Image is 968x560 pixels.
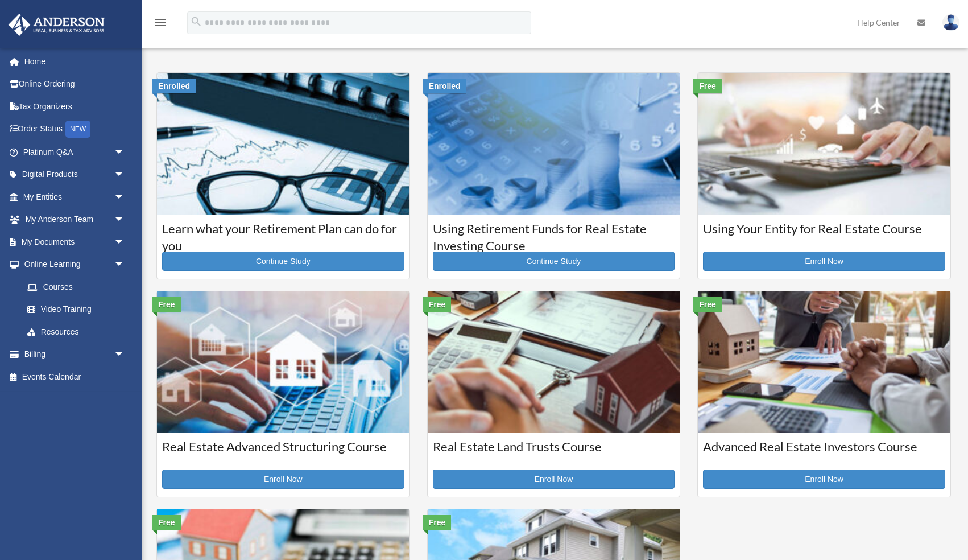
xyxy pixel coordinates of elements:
a: Home [8,50,142,73]
a: Enroll Now [703,252,945,271]
a: Continue Study [162,252,404,271]
a: My Anderson Teamarrow_drop_down [8,208,142,231]
div: Free [152,515,181,530]
div: Enrolled [152,79,196,93]
a: Courses [16,275,136,298]
span: arrow_drop_down [114,186,136,209]
a: Enroll Now [162,470,404,489]
span: arrow_drop_down [114,163,136,187]
div: Free [423,297,452,312]
a: Order StatusNEW [8,118,142,141]
span: arrow_drop_down [114,141,136,164]
div: Free [423,515,452,530]
a: Platinum Q&Aarrow_drop_down [8,141,142,163]
a: Billingarrow_drop_down [8,343,142,366]
a: Resources [16,320,142,343]
a: Digital Productsarrow_drop_down [8,163,142,186]
i: search [190,15,202,28]
a: Events Calendar [8,365,142,388]
h3: Learn what your Retirement Plan can do for you [162,220,404,249]
h3: Using Your Entity for Real Estate Course [703,220,945,249]
a: Tax Organizers [8,95,142,118]
div: Free [693,297,722,312]
a: Online Ordering [8,73,142,96]
a: Online Learningarrow_drop_down [8,253,142,276]
a: Video Training [16,298,142,321]
div: Free [152,297,181,312]
img: User Pic [942,14,959,31]
a: Continue Study [433,252,675,271]
span: arrow_drop_down [114,343,136,367]
div: NEW [65,121,90,138]
a: menu [154,20,167,30]
a: Enroll Now [703,470,945,489]
span: arrow_drop_down [114,253,136,277]
h3: Using Retirement Funds for Real Estate Investing Course [433,220,675,249]
div: Enrolled [423,79,466,93]
h3: Advanced Real Estate Investors Course [703,438,945,467]
h3: Real Estate Land Trusts Course [433,438,675,467]
span: arrow_drop_down [114,230,136,254]
span: arrow_drop_down [114,208,136,232]
div: Free [693,79,722,93]
h3: Real Estate Advanced Structuring Course [162,438,404,467]
i: menu [154,16,167,30]
a: Enroll Now [433,470,675,489]
img: Anderson Advisors Platinum Portal [5,14,108,36]
a: My Documentsarrow_drop_down [8,230,142,253]
a: My Entitiesarrow_drop_down [8,186,142,208]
